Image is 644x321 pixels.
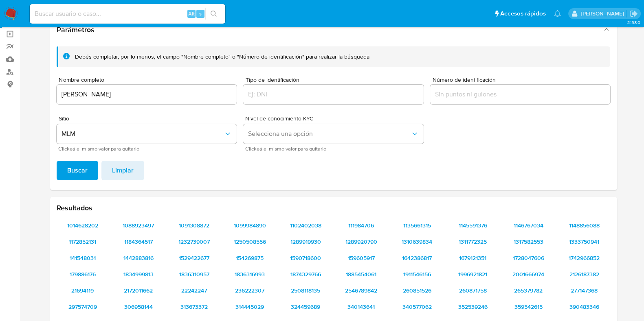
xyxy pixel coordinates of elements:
[500,9,546,18] span: Accesos rápidos
[199,10,202,17] span: s
[30,9,225,19] input: Buscar usuario o caso...
[554,10,561,17] a: Notificaciones
[188,10,195,17] span: Alt
[205,8,222,20] button: search-icon
[629,9,638,18] a: Salir
[627,19,640,26] span: 3.158.0
[580,10,626,17] p: alan.cervantesmartinez@mercadolibre.com.mx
